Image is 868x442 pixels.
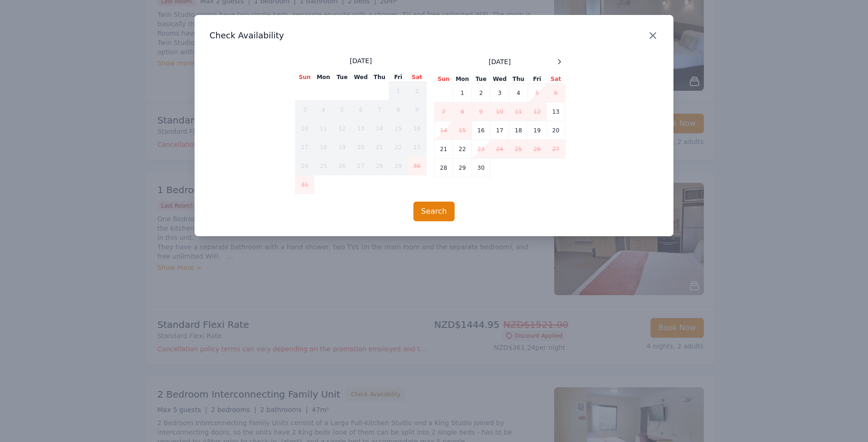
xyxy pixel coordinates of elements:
[453,75,472,84] th: Mon
[296,119,314,138] td: 10
[509,75,528,84] th: Thu
[509,102,528,121] td: 11
[491,84,509,102] td: 3
[296,73,314,82] th: Sun
[528,140,547,159] td: 26
[491,140,509,159] td: 24
[352,157,370,175] td: 27
[509,121,528,140] td: 18
[352,101,370,119] td: 6
[370,101,389,119] td: 7
[408,119,427,138] td: 16
[528,102,547,121] td: 12
[491,121,509,140] td: 17
[333,138,352,157] td: 19
[333,101,352,119] td: 5
[472,140,491,159] td: 23
[453,140,472,159] td: 22
[350,56,372,65] span: [DATE]
[370,73,389,82] th: Thu
[489,57,511,66] span: [DATE]
[472,84,491,102] td: 2
[389,119,408,138] td: 15
[408,82,427,101] td: 2
[547,140,565,159] td: 27
[352,138,370,157] td: 20
[472,121,491,140] td: 16
[352,73,370,82] th: Wed
[314,73,333,82] th: Mon
[296,157,314,175] td: 24
[314,101,333,119] td: 4
[453,159,472,177] td: 29
[370,157,389,175] td: 28
[509,84,528,102] td: 4
[408,138,427,157] td: 23
[509,140,528,159] td: 25
[413,202,455,221] button: Search
[389,157,408,175] td: 29
[434,159,453,177] td: 28
[453,102,472,121] td: 8
[408,157,427,175] td: 30
[352,119,370,138] td: 13
[333,119,352,138] td: 12
[547,75,565,84] th: Sat
[314,157,333,175] td: 25
[472,75,491,84] th: Tue
[434,75,453,84] th: Sun
[491,75,509,84] th: Wed
[472,159,491,177] td: 30
[370,119,389,138] td: 14
[333,157,352,175] td: 26
[491,102,509,121] td: 10
[296,175,314,194] td: 31
[408,101,427,119] td: 9
[528,121,547,140] td: 19
[434,140,453,159] td: 21
[434,121,453,140] td: 14
[547,121,565,140] td: 20
[296,101,314,119] td: 3
[210,30,658,41] h3: Check Availability
[434,102,453,121] td: 7
[333,73,352,82] th: Tue
[547,102,565,121] td: 13
[453,121,472,140] td: 15
[296,138,314,157] td: 17
[547,84,565,102] td: 6
[453,84,472,102] td: 1
[389,138,408,157] td: 22
[408,73,427,82] th: Sat
[370,138,389,157] td: 21
[389,101,408,119] td: 8
[314,138,333,157] td: 18
[528,75,547,84] th: Fri
[472,102,491,121] td: 9
[389,82,408,101] td: 1
[528,84,547,102] td: 5
[314,119,333,138] td: 11
[389,73,408,82] th: Fri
